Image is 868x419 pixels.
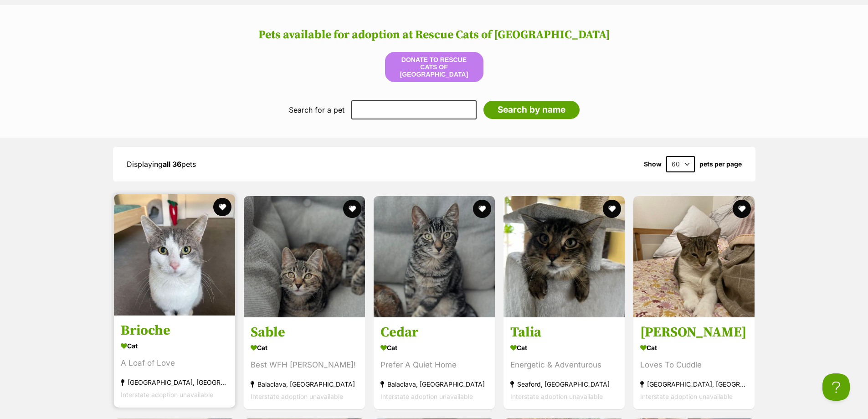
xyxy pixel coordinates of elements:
[213,198,231,216] button: favourite
[114,194,235,316] img: Brioche
[163,160,181,169] strong: all 36
[640,341,748,355] div: Cat
[114,316,235,408] a: Brioche Cat A Loaf of Love [GEOGRAPHIC_DATA], [GEOGRAPHIC_DATA] Interstate adoption unavailable f...
[510,359,618,372] div: Energetic & Adventurous
[251,393,343,401] span: Interstate adoption unavailable
[380,393,473,401] span: Interstate adoption unavailable
[121,377,228,389] div: [GEOGRAPHIC_DATA], [GEOGRAPHIC_DATA]
[503,317,625,410] a: Talia Cat Energetic & Adventurous Seaford, [GEOGRAPHIC_DATA] Interstate adoption unavailable favo...
[733,200,751,218] button: favourite
[503,196,625,317] img: Talia
[251,378,358,391] div: Balaclava, [GEOGRAPHIC_DATA]
[251,341,358,355] div: Cat
[380,378,488,391] div: Balaclava, [GEOGRAPHIC_DATA]
[822,373,850,401] iframe: Help Scout Beacon - Open
[251,324,358,341] h3: Sable
[289,106,344,114] label: Search for a pet
[640,393,733,401] span: Interstate adoption unavailable
[473,200,491,218] button: favourite
[380,341,488,355] div: Cat
[121,391,213,399] span: Interstate adoption unavailable
[640,378,748,391] div: [GEOGRAPHIC_DATA], [GEOGRAPHIC_DATA]
[244,317,365,410] a: Sable Cat Best WFH [PERSON_NAME]! Balaclava, [GEOGRAPHIC_DATA] Interstate adoption unavailable fa...
[121,357,228,370] div: A Loaf of Love
[127,160,196,169] span: Displaying pets
[644,160,662,168] span: Show
[9,28,859,42] h2: Pets available for adoption at Rescue Cats of [GEOGRAPHIC_DATA]
[385,52,483,82] button: Donate to Rescue Cats of [GEOGRAPHIC_DATA]
[603,200,621,218] button: favourite
[374,196,495,317] img: Cedar
[121,340,228,353] div: Cat
[510,393,603,401] span: Interstate adoption unavailable
[343,200,361,218] button: favourite
[121,322,228,340] h3: Brioche
[510,341,618,355] div: Cat
[633,317,755,410] a: [PERSON_NAME] Cat Loves To Cuddle [GEOGRAPHIC_DATA], [GEOGRAPHIC_DATA] Interstate adoption unavai...
[251,359,358,372] div: Best WFH [PERSON_NAME]!
[633,196,755,317] img: Twiggy
[380,324,488,341] h3: Cedar
[374,317,495,410] a: Cedar Cat Prefer A Quiet Home Balaclava, [GEOGRAPHIC_DATA] Interstate adoption unavailable favourite
[510,324,618,341] h3: Talia
[244,196,365,317] img: Sable
[640,324,748,341] h3: [PERSON_NAME]
[510,378,618,391] div: Seaford, [GEOGRAPHIC_DATA]
[483,101,580,119] input: Search by name
[699,160,742,168] label: pets per page
[380,359,488,372] div: Prefer A Quiet Home
[640,359,748,372] div: Loves To Cuddle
